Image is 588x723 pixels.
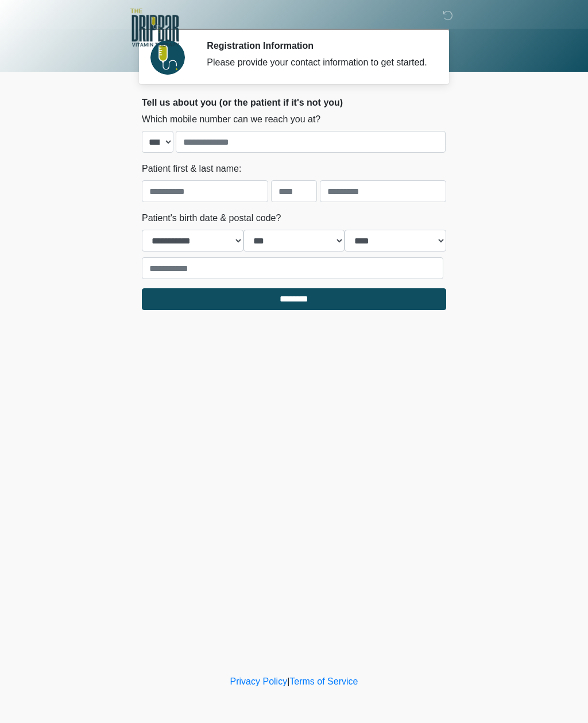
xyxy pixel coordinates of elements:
[289,676,358,686] a: Terms of Service
[130,9,179,47] img: The DRIPBaR - Alamo Ranch SATX Logo
[150,40,185,75] img: Agent Avatar
[207,56,429,69] div: Please provide your contact information to get started.
[142,97,446,108] h2: Tell us about you (or the patient if it's not you)
[287,676,289,686] a: |
[230,676,288,686] a: Privacy Policy
[142,113,320,126] label: Which mobile number can we reach you at?
[142,162,241,176] label: Patient first & last name:
[142,211,281,225] label: Patient's birth date & postal code?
